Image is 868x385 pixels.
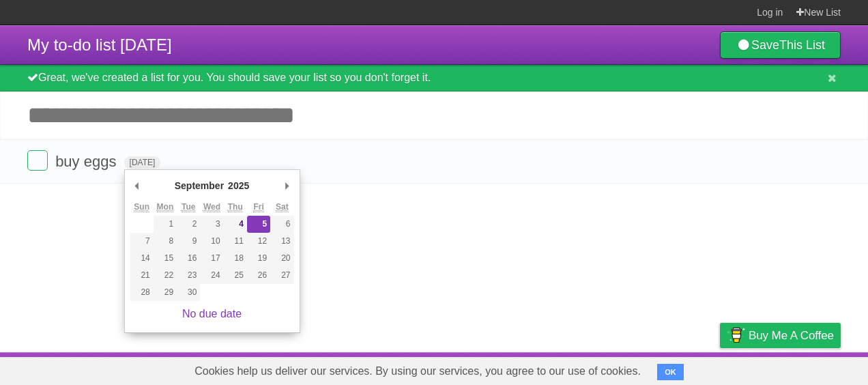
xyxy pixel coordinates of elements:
[720,31,841,59] a: SaveThis List
[130,233,154,250] button: 7
[270,250,293,267] button: 20
[247,267,270,284] button: 26
[154,216,177,233] button: 1
[177,267,200,284] button: 23
[154,267,177,284] button: 22
[154,250,177,267] button: 15
[134,202,149,212] abbr: Sunday
[182,308,242,319] a: No due date
[157,202,174,212] abbr: Monday
[130,175,144,196] button: Previous Month
[749,324,834,347] span: Buy me a coffee
[177,233,200,250] button: 9
[200,216,223,233] button: 3
[276,202,289,212] abbr: Saturday
[779,38,825,52] b: This List
[270,216,293,233] button: 6
[130,267,154,284] button: 21
[200,267,223,284] button: 24
[124,156,161,169] span: [DATE]
[656,356,686,382] a: Terms
[27,35,172,54] span: My to-do list [DATE]
[280,175,294,196] button: Next Month
[247,233,270,250] button: 12
[247,216,270,233] button: 5
[130,284,154,301] button: 28
[177,284,200,301] button: 30
[720,323,841,348] a: Buy me a coffee
[173,175,226,196] div: September
[657,364,684,380] button: OK
[154,233,177,250] button: 8
[538,356,567,382] a: About
[270,233,293,250] button: 13
[727,324,745,347] img: Buy me a coffee
[177,250,200,267] button: 16
[247,250,270,267] button: 19
[203,202,220,212] abbr: Wednesday
[182,202,195,212] abbr: Tuesday
[55,153,119,170] span: buy eggs
[702,356,738,382] a: Privacy
[228,202,243,212] abbr: Thursday
[270,267,293,284] button: 27
[226,175,251,196] div: 2025
[224,250,247,267] button: 18
[200,250,223,267] button: 17
[154,284,177,301] button: 29
[177,216,200,233] button: 2
[181,358,654,385] span: Cookies help us deliver our services. By using our services, you agree to our use of cookies.
[224,267,247,284] button: 25
[130,250,154,267] button: 14
[253,202,263,212] abbr: Friday
[583,356,639,382] a: Developers
[224,233,247,250] button: 11
[755,356,841,382] a: Suggest a feature
[200,233,223,250] button: 10
[224,216,247,233] button: 4
[27,150,48,171] label: Done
